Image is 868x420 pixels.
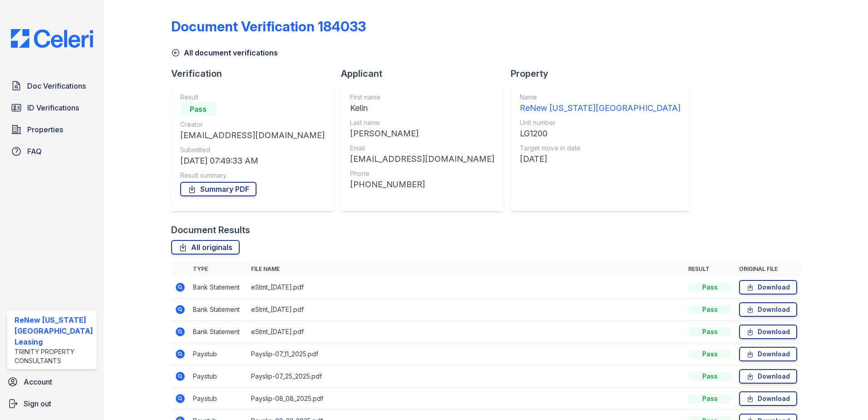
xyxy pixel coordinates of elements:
div: [DATE] 07:49:33 AM [180,155,325,167]
span: Account [24,376,52,387]
a: Download [739,347,797,361]
div: Submitted [180,145,325,155]
td: Bank Statement [189,321,247,343]
div: Pass [688,327,732,336]
div: Document Verification 184033 [171,18,366,35]
td: eStmt_[DATE].pdf [247,276,685,299]
div: [EMAIL_ADDRESS][DOMAIN_NAME] [180,129,325,142]
span: Doc Verifications [27,80,86,91]
div: [PHONE_NUMBER] [350,178,494,191]
td: eStmt_[DATE].pdf [247,299,685,321]
a: Properties [7,120,97,139]
a: Download [739,369,797,384]
td: Paystub [189,365,247,388]
div: Property [511,67,697,80]
td: Bank Statement [189,299,247,321]
div: ReNew [US_STATE][GEOGRAPHIC_DATA] [520,102,681,115]
div: Email [350,144,494,153]
a: Download [739,280,797,295]
div: Verification [171,67,341,80]
td: Paystub [189,343,247,365]
div: Unit number [520,118,681,127]
a: Summary PDF [180,182,256,196]
div: Pass [688,350,732,359]
a: Sign out [4,395,100,413]
div: [DATE] [520,153,681,165]
span: Sign out [24,398,51,409]
div: Pass [688,283,732,292]
td: Paystub [189,388,247,410]
a: ID Verifications [7,99,97,117]
td: Payslip-07_11_2025.pdf [247,343,685,365]
th: Type [189,262,247,276]
td: Payslip-08_08_2025.pdf [247,388,685,410]
div: Target move in date [520,144,681,153]
th: Original file [735,262,801,276]
div: First name [350,93,494,102]
div: Creator [180,120,325,129]
a: Download [739,325,797,339]
div: ReNew [US_STATE][GEOGRAPHIC_DATA] Leasing [15,315,93,347]
div: Result summary [180,171,325,180]
th: Result [685,262,735,276]
div: Kelin [350,102,494,115]
div: [PERSON_NAME] [350,127,494,140]
div: Phone [350,169,494,178]
a: FAQ [7,142,97,160]
a: Account [4,373,100,391]
a: All originals [171,240,240,255]
span: ID Verifications [27,102,79,113]
th: File name [247,262,685,276]
td: eStmt_[DATE].pdf [247,321,685,343]
div: Document Results [171,224,250,236]
div: Result [180,93,325,102]
div: Trinity Property Consultants [15,347,93,365]
div: LG1200 [520,127,681,140]
div: Pass [688,305,732,314]
span: FAQ [27,146,42,157]
td: Payslip-07_25_2025.pdf [247,365,685,388]
a: Name ReNew [US_STATE][GEOGRAPHIC_DATA] [520,93,681,115]
td: Bank Statement [189,276,247,299]
div: Pass [180,102,217,116]
span: Properties [27,124,63,135]
a: Download [739,391,797,406]
img: CE_Logo_Blue-a8612792a0a2168367f1c8372b55b34899dd931a85d93a1a3d3e32e68fde9ad4.png [4,29,100,48]
div: Applicant [341,67,511,80]
div: [EMAIL_ADDRESS][DOMAIN_NAME] [350,153,494,165]
div: Pass [688,372,732,381]
div: Last name [350,118,494,127]
div: Pass [688,394,732,403]
a: All document verifications [171,47,278,58]
div: Name [520,93,681,102]
a: Download [739,302,797,317]
a: Doc Verifications [7,77,97,95]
